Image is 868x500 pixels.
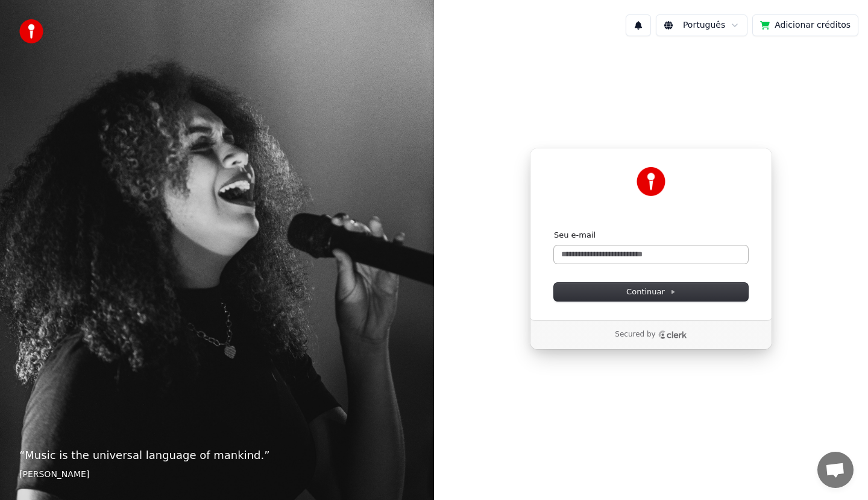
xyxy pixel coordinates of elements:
[637,167,665,196] img: Youka
[19,19,43,43] img: youka
[658,331,687,339] a: Clerk logo
[19,447,415,464] p: “ Music is the universal language of mankind. ”
[554,230,596,241] label: Seu e-mail
[19,469,415,481] footer: [PERSON_NAME]
[554,283,748,301] button: Continuar
[626,286,676,297] span: Continuar
[615,330,655,340] p: Secured by
[752,14,858,36] button: Adicionar créditos
[817,452,854,488] div: Bate-papo aberto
